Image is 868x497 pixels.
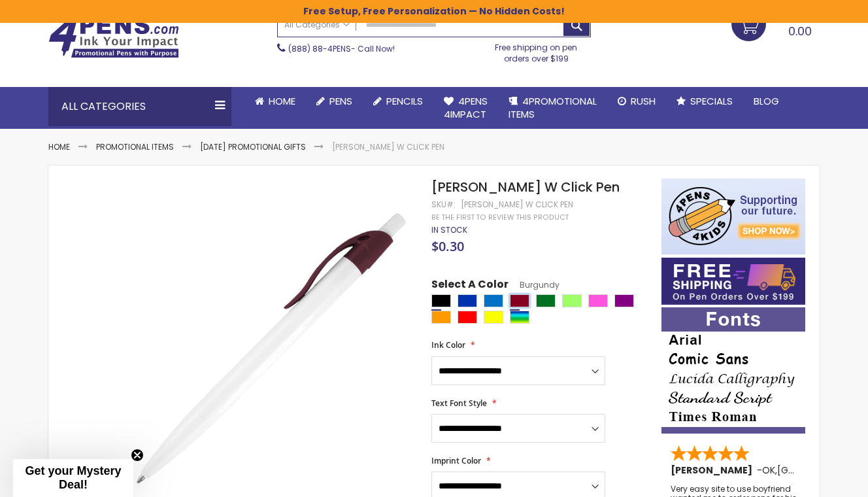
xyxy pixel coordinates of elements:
[509,279,559,290] span: Burgundy
[431,224,467,235] span: In stock
[431,277,509,295] span: Select A Color
[444,94,488,121] span: 4Pens 4impact
[510,311,529,324] div: Assorted
[754,94,779,108] span: Blog
[631,94,656,108] span: Rush
[48,141,70,152] a: Home
[458,294,477,307] div: Blue
[562,294,582,307] div: Green Light
[498,87,607,129] a: 4PROMOTIONALITEMS
[200,141,306,152] a: [DATE] Promotional Gifts
[743,87,790,116] a: Blog
[431,199,456,210] strong: SKU
[431,178,620,196] span: [PERSON_NAME] W Click Pen
[484,294,503,307] div: Blue Light
[244,87,306,116] a: Home
[332,142,444,152] li: [PERSON_NAME] W Click Pen
[433,87,498,129] a: 4Pens4impact
[458,311,477,324] div: Red
[484,311,503,324] div: Yellow
[690,94,733,108] span: Specials
[661,258,805,305] img: Free shipping on orders over $199
[431,455,481,466] span: Imprint Color
[288,43,351,54] a: (888) 88-4PENS
[306,87,363,116] a: Pens
[431,225,467,235] div: Availability
[461,199,573,210] div: [PERSON_NAME] W Click Pen
[510,294,529,307] div: Burgundy
[13,459,133,497] div: Get your Mystery Deal!Close teaser
[536,294,556,307] div: Green
[671,464,757,477] span: [PERSON_NAME]
[431,311,451,324] div: Orange
[666,87,743,116] a: Specials
[431,294,451,307] div: Black
[278,14,356,35] a: All Categories
[288,43,395,54] span: - Call Now!
[386,94,423,108] span: Pencils
[269,94,295,108] span: Home
[762,464,775,477] span: OK
[96,141,174,152] a: Promotional Items
[607,87,666,116] a: Rush
[482,37,592,63] div: Free shipping on pen orders over $199
[25,464,121,491] span: Get your Mystery Deal!
[509,94,597,121] span: 4PROMOTIONAL ITEMS
[431,339,465,351] span: Ink Color
[431,213,569,222] a: Be the first to review this product
[329,94,352,108] span: Pens
[431,237,464,255] span: $0.30
[363,87,433,116] a: Pencils
[115,197,414,496] img: preston-w-burgundy_1.jpg
[788,23,812,39] span: 0.00
[431,398,487,409] span: Text Font Style
[588,294,608,307] div: Pink
[48,87,231,126] div: All Categories
[661,307,805,434] img: font-personalization-examples
[614,294,634,307] div: Purple
[731,7,820,39] a: 0.00 0
[48,16,179,58] img: 4Pens Custom Pens and Promotional Products
[131,449,144,462] button: Close teaser
[284,20,350,30] span: All Categories
[661,179,805,254] img: 4pens 4 kids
